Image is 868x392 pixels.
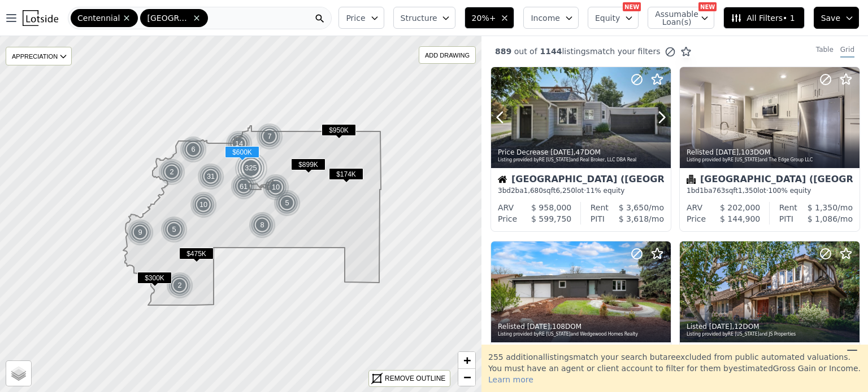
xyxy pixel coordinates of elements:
span: 6,250 [555,187,575,195]
span: $ 1,350 [808,203,837,212]
span: 889 [495,47,511,56]
div: Grid [840,45,854,58]
div: NEW [623,2,641,11]
div: 9 [127,219,154,246]
div: 3 bd 2 ba sqft lot · 11% equity [498,186,664,195]
div: $600K [225,146,259,162]
span: $ 144,900 [720,214,760,223]
img: g1.png [262,174,290,201]
span: $300K [137,272,172,284]
div: Rent [591,202,609,213]
div: NEW [698,2,717,11]
div: Listing provided by RE [US_STATE] and Wedgewood Homes Realty [498,331,665,338]
img: Condominium [687,175,696,184]
div: 325 [234,151,268,185]
span: $ 599,750 [531,214,571,223]
span: 763 [713,187,726,195]
div: PITI [779,213,793,224]
span: Centennial [77,12,120,24]
button: Price [338,7,384,29]
img: g1.png [256,123,284,150]
time: 2025-08-06 13:48 [709,323,732,331]
div: ARV [687,202,702,213]
img: g2.png [229,172,259,201]
img: g1.png [160,216,188,243]
div: Price [687,213,706,224]
div: $174K [329,168,363,184]
span: − [463,370,471,384]
div: $899K [291,158,325,175]
span: $174K [329,168,363,180]
span: 20%+ [472,12,496,24]
a: Price Decrease [DATE],47DOMListing provided byRE [US_STATE]and Real Broker, LLC DBA RealHouse[GEO... [491,67,670,232]
img: g1.png [249,212,276,239]
button: Assumable Loan(s) [648,7,714,29]
div: Relisted , 103 DOM [687,148,854,157]
div: Rent [779,202,797,213]
span: $600K [225,146,259,158]
button: Save [814,7,859,29]
span: $ 202,000 [720,203,760,212]
div: $475K [179,248,214,264]
div: 14 [225,130,253,157]
time: 2025-08-06 14:21 [550,148,574,156]
a: Zoom out [458,369,475,386]
a: Layers [6,361,31,386]
div: ARV [498,202,514,213]
span: Price [346,12,365,24]
img: g1.png [127,219,154,246]
span: [GEOGRAPHIC_DATA]-[GEOGRAPHIC_DATA]-[GEOGRAPHIC_DATA] [147,12,190,24]
span: $950K [322,124,356,136]
span: Learn more [488,375,533,384]
div: Relisted , 108 DOM [498,322,665,331]
div: Listing provided by RE [US_STATE] and The Edge Group LLC [687,157,854,164]
span: Assumable Loan(s) [655,10,691,26]
div: REMOVE OUTLINE [385,373,445,384]
span: 1,350 [738,187,757,195]
div: Table [816,45,834,58]
time: 2025-08-06 14:07 [716,148,739,156]
a: Relisted [DATE],103DOMListing provided byRE [US_STATE]and The Edge Group LLCCondominium[GEOGRAPHI... [679,67,859,232]
img: g1.png [190,191,218,218]
span: 1,680 [524,187,543,195]
span: 1144 [537,47,562,56]
div: 10 [262,174,289,201]
button: 20%+ [465,7,515,29]
span: $475K [179,248,214,259]
img: g5.png [234,151,268,185]
div: /mo [605,213,664,224]
img: g1.png [274,190,301,217]
time: 2025-08-06 14:06 [527,323,550,331]
div: $300K [137,272,172,288]
span: $ 3,618 [619,214,649,223]
div: Listed , 12 DOM [687,322,854,331]
div: PITI [591,213,605,224]
img: g1.png [197,163,225,190]
div: /mo [793,213,853,224]
img: g1.png [180,136,207,163]
div: 2 [166,272,193,299]
span: Structure [401,12,437,24]
img: Lotside [23,10,58,26]
img: g1.png [158,158,186,186]
button: Equity [588,7,639,29]
div: /mo [609,202,664,213]
a: Zoom in [458,352,475,369]
div: 5 [160,216,188,243]
div: 5 [274,190,301,217]
div: ADD DRAWING [419,47,475,63]
div: Price Decrease , 47 DOM [498,148,665,157]
span: $ 1,086 [808,214,837,223]
div: 10 [190,191,217,218]
div: [GEOGRAPHIC_DATA] ([GEOGRAPHIC_DATA]) [498,175,664,186]
div: 31 [197,163,224,190]
img: House [498,175,507,184]
div: 255 additional listing s match your search but are excluded from public automated valuations. You... [481,345,868,392]
span: + [463,353,471,367]
div: [GEOGRAPHIC_DATA] ([GEOGRAPHIC_DATA]) [687,175,853,186]
div: /mo [797,202,853,213]
div: APPRECIATION [6,47,72,65]
button: All Filters• 1 [723,7,804,29]
div: Listing provided by RE [US_STATE] and Real Broker, LLC DBA Real [498,157,665,164]
span: $ 958,000 [531,203,571,212]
